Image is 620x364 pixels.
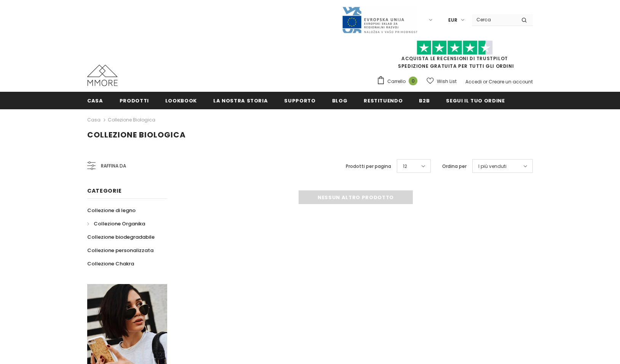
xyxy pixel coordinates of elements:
[87,207,136,214] span: Collezione di legno
[465,78,482,85] a: Accedi
[364,97,403,104] span: Restituendo
[87,247,153,254] span: Collezione personalizzata
[87,233,155,241] span: Collezione biodegradabile
[442,163,467,170] label: Ordina per
[120,92,149,109] a: Prodotti
[419,92,430,109] a: B2B
[284,92,315,109] a: supporto
[472,14,516,25] input: Search Site
[94,220,145,227] span: Collezione Organika
[101,162,126,170] span: Raffina da
[419,97,430,104] span: B2B
[165,97,197,104] span: Lookbook
[213,92,268,109] a: La nostra storia
[377,44,533,69] span: SPEDIZIONE GRATUITA PER TUTTI GLI ORDINI
[87,115,101,125] a: Casa
[377,76,421,87] a: Carrello 0
[346,163,391,170] label: Prodotti per pagina
[87,129,186,140] span: Collezione biologica
[87,244,153,257] a: Collezione personalizzata
[387,78,406,85] span: Carrello
[284,97,315,104] span: supporto
[446,92,505,109] a: Segui il tuo ordine
[489,78,533,85] a: Creare un account
[332,97,348,104] span: Blog
[409,77,417,85] span: 0
[87,65,118,86] img: Casi MMORE
[87,260,134,267] span: Collezione Chakra
[332,92,348,109] a: Blog
[446,97,505,104] span: Segui il tuo ordine
[401,55,508,62] a: Acquista le recensioni di TrustPilot
[213,97,268,104] span: La nostra storia
[448,16,457,24] span: EUR
[417,40,493,55] img: Fidati di Pilot Stars
[87,204,136,217] a: Collezione di legno
[87,257,134,270] a: Collezione Chakra
[483,78,487,85] span: or
[87,97,103,104] span: Casa
[87,92,103,109] a: Casa
[364,92,403,109] a: Restituendo
[165,92,197,109] a: Lookbook
[478,163,507,170] span: I più venduti
[87,187,121,195] span: Categorie
[120,97,149,104] span: Prodotti
[87,230,155,244] a: Collezione biodegradabile
[437,78,457,85] span: Wish List
[427,75,457,88] a: Wish List
[342,6,418,34] img: Javni Razpis
[403,163,407,170] span: 12
[87,217,145,230] a: Collezione Organika
[108,117,155,123] a: Collezione biologica
[342,16,418,23] a: Javni Razpis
